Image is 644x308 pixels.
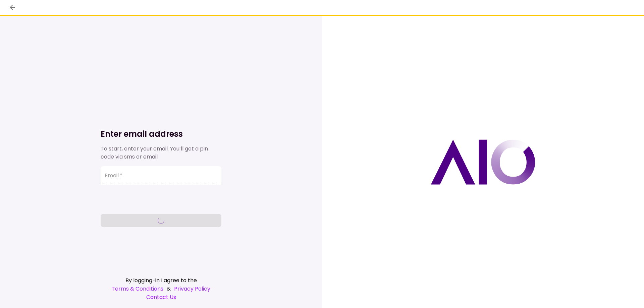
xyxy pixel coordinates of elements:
[431,139,535,185] img: AIO logo
[101,129,221,139] h1: Enter email address
[101,293,221,301] a: Contact Us
[7,2,18,13] button: back
[101,145,221,161] div: To start, enter your email. You’ll get a pin code via sms or email
[101,276,221,285] div: By logging-in I agree to the
[112,285,163,293] a: Terms & Conditions
[101,285,221,293] div: &
[174,285,210,293] a: Privacy Policy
